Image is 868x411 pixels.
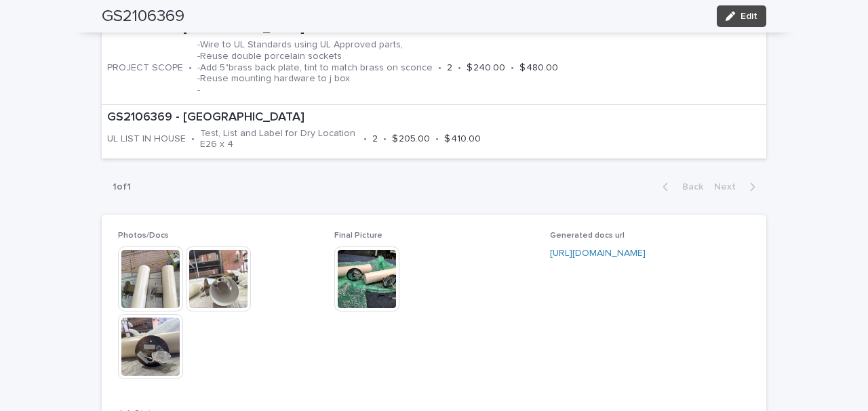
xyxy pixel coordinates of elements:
[102,105,766,159] a: GS2106369 - [GEOGRAPHIC_DATA]UL LIST IN HOUSE•Test, List and Label for Dry Location E26 x 4•2•$ 2...
[392,133,430,145] p: $ 205.00
[118,232,169,240] span: Photos/Docs
[458,62,461,74] p: •
[550,248,646,258] a: [URL][DOMAIN_NAME]
[709,181,766,193] button: Next
[714,182,744,192] span: Next
[102,171,142,204] p: 1 of 1
[102,16,766,105] a: GS2106369 - [GEOGRAPHIC_DATA]PROJECT SCOPE•-Wire to UL Standards using UL Approved parts, -Reuse ...
[334,232,382,240] span: Final Picture
[550,232,625,240] span: Generated docs url
[383,133,387,145] p: •
[372,133,378,145] p: 2
[200,128,358,151] p: Test, List and Label for Dry Location E26 x 4
[107,110,678,125] p: GS2106369 - [GEOGRAPHIC_DATA]
[107,133,186,145] p: UL LIST IN HOUSE
[197,39,433,96] p: -Wire to UL Standards using UL Approved parts, -Reuse double porcelain sockets -Add 5"brass back ...
[107,62,183,74] p: PROJECT SCOPE
[717,5,766,27] button: Edit
[435,133,439,145] p: •
[363,133,367,145] p: •
[447,62,452,74] p: 2
[741,12,757,21] span: Edit
[652,181,709,193] button: Back
[191,133,195,145] p: •
[511,62,514,74] p: •
[467,62,505,74] p: $ 240.00
[438,62,441,74] p: •
[444,133,481,145] p: $ 410.00
[674,182,703,192] span: Back
[189,62,192,74] p: •
[102,7,184,26] h2: GS2106369
[519,62,558,74] p: $ 480.00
